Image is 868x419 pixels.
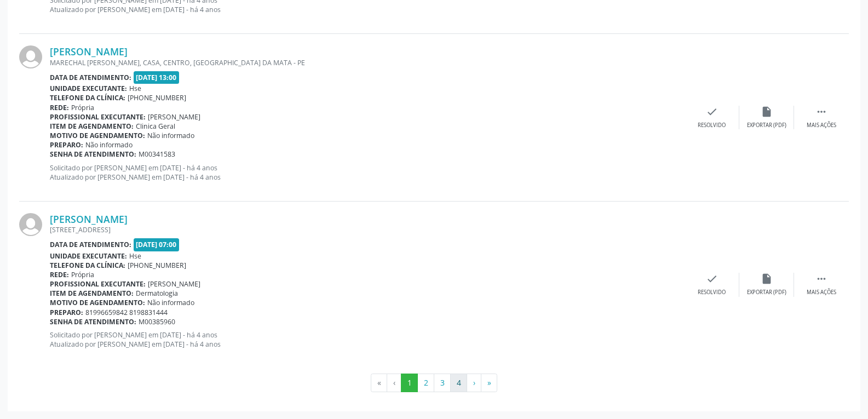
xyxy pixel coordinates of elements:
img: img [19,45,42,68]
div: Resolvido [698,122,726,129]
b: Preparo: [50,140,83,150]
span: M00341583 [139,150,175,159]
button: Go to page 2 [417,374,434,392]
b: Profissional executante: [50,279,146,289]
span: Dermatologia [136,289,178,298]
b: Data de atendimento: [50,73,131,82]
i: check [706,106,718,118]
p: Solicitado por [PERSON_NAME] em [DATE] - há 4 anos Atualizado por [PERSON_NAME] em [DATE] - há 4 ... [50,163,685,182]
b: Telefone da clínica: [50,261,125,270]
span: [PHONE_NUMBER] [128,261,186,270]
span: [PERSON_NAME] [148,279,200,289]
b: Senha de atendimento: [50,150,136,159]
ul: Pagination [19,374,849,392]
b: Item de agendamento: [50,289,134,298]
a: [PERSON_NAME] [50,45,128,58]
div: Resolvido [698,289,726,296]
i:  [815,273,827,285]
div: Mais ações [807,289,836,296]
div: Exportar (PDF) [747,289,786,296]
span: Não informado [147,131,194,140]
button: Go to page 3 [434,374,451,392]
button: Go to page 4 [450,374,467,392]
img: img [19,213,42,236]
div: Exportar (PDF) [747,122,786,129]
b: Rede: [50,270,69,279]
b: Telefone da clínica: [50,93,125,102]
a: [PERSON_NAME] [50,213,128,225]
b: Motivo de agendamento: [50,131,145,140]
b: Unidade executante: [50,251,127,261]
span: [PERSON_NAME] [148,112,200,122]
span: Própria [71,270,94,279]
i: insert_drive_file [761,273,773,285]
span: [PHONE_NUMBER] [128,93,186,102]
div: MARECHAL [PERSON_NAME], CASA, CENTRO, [GEOGRAPHIC_DATA] DA MATA - PE [50,58,685,67]
span: Hse [129,251,141,261]
b: Senha de atendimento: [50,317,136,326]
button: Go to last page [481,374,497,392]
span: Própria [71,103,94,112]
button: Go to page 1 [401,374,418,392]
b: Motivo de agendamento: [50,298,145,307]
b: Unidade executante: [50,84,127,93]
p: Solicitado por [PERSON_NAME] em [DATE] - há 4 anos Atualizado por [PERSON_NAME] em [DATE] - há 4 ... [50,330,685,349]
span: [DATE] 13:00 [134,71,180,84]
b: Preparo: [50,308,83,317]
div: [STREET_ADDRESS] [50,225,685,234]
button: Go to next page [467,374,481,392]
b: Profissional executante: [50,112,146,122]
i: check [706,273,718,285]
div: Mais ações [807,122,836,129]
span: Não informado [147,298,194,307]
span: 81996659842 8198831444 [85,308,168,317]
i:  [815,106,827,118]
b: Item de agendamento: [50,122,134,131]
i: insert_drive_file [761,106,773,118]
span: Não informado [85,140,133,150]
span: Hse [129,84,141,93]
span: [DATE] 07:00 [134,238,180,251]
span: Clinica Geral [136,122,175,131]
span: M00385960 [139,317,175,326]
b: Rede: [50,103,69,112]
b: Data de atendimento: [50,240,131,249]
